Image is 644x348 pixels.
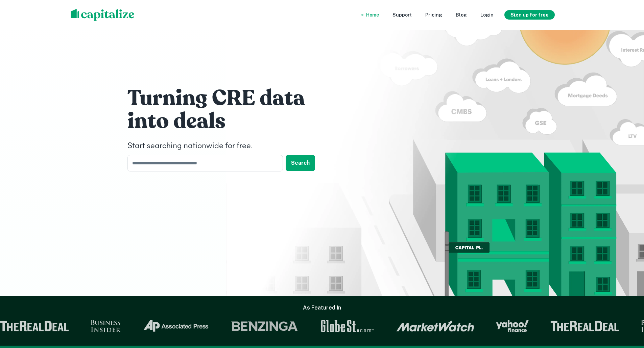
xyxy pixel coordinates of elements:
[320,320,375,332] img: GlobeSt
[456,11,467,19] a: Blog
[286,155,315,171] button: Search
[142,320,209,332] img: Associated Press
[610,294,644,326] iframe: Chat Widget
[550,321,619,331] img: The Real Deal
[507,10,549,20] a: Sign up for free
[90,320,121,332] img: Business Insider
[366,11,379,19] a: Home
[71,9,135,21] img: capitalize-logo.png
[127,108,330,135] h1: into deals
[396,320,474,332] img: Market Watch
[425,11,442,19] a: Pricing
[127,85,330,112] h1: Turning CRE data
[480,11,494,19] a: Login
[127,140,330,152] h4: Start searching nationwide for free.
[303,304,341,312] h6: As Featured In
[496,320,528,332] img: Yahoo Finance
[392,11,412,19] a: Support
[504,10,555,20] button: Sign up for free
[231,320,298,332] img: Benzinga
